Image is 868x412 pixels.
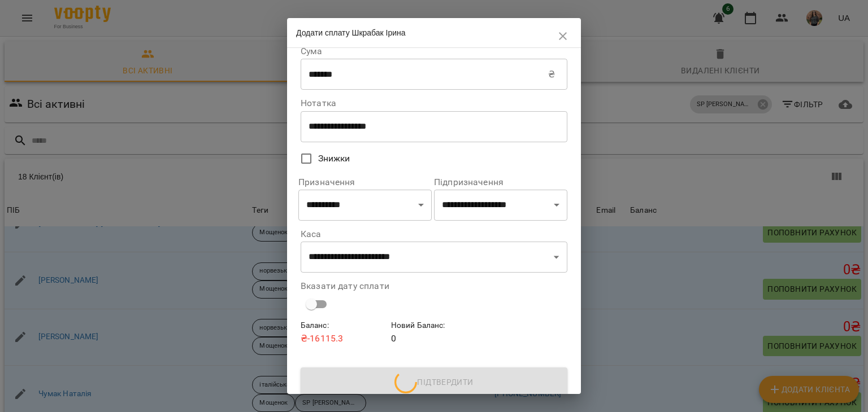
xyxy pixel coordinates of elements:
label: Нотатка [301,99,567,108]
h6: Баланс : [301,319,387,332]
label: Каса [301,230,567,239]
p: ₴ -16115.3 [301,332,387,345]
label: Сума [301,47,567,56]
p: ₴ [548,68,555,81]
label: Призначення [298,178,432,187]
label: Вказати дату сплати [301,282,567,291]
span: Знижки [318,152,350,165]
div: 0 [389,317,479,347]
h6: Новий Баланс : [391,319,477,332]
label: Підпризначення [434,178,567,187]
span: Додати сплату Шкрабак Ірина [296,28,406,37]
